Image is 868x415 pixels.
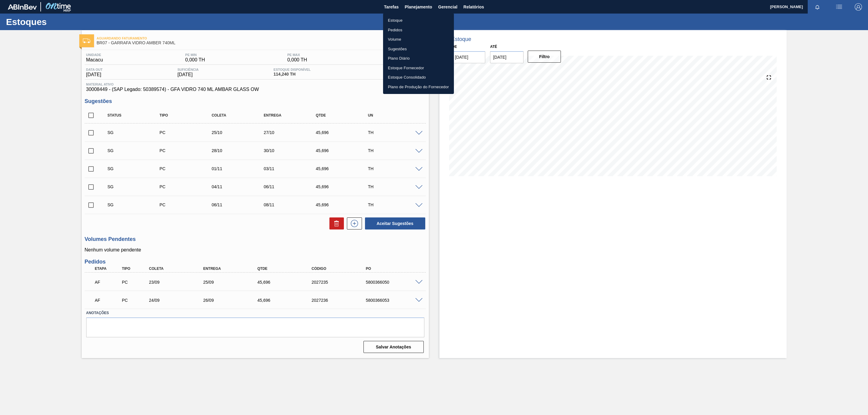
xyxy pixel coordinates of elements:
a: Sugestões [383,44,454,54]
a: Estoque Consolidado [383,73,454,82]
a: Estoque [383,16,454,25]
a: Pedidos [383,25,454,35]
a: Plano de Produção do Fornecedor [383,82,454,92]
a: Estoque Fornecedor [383,63,454,73]
a: Plano Diário [383,54,454,63]
a: Volume [383,35,454,44]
